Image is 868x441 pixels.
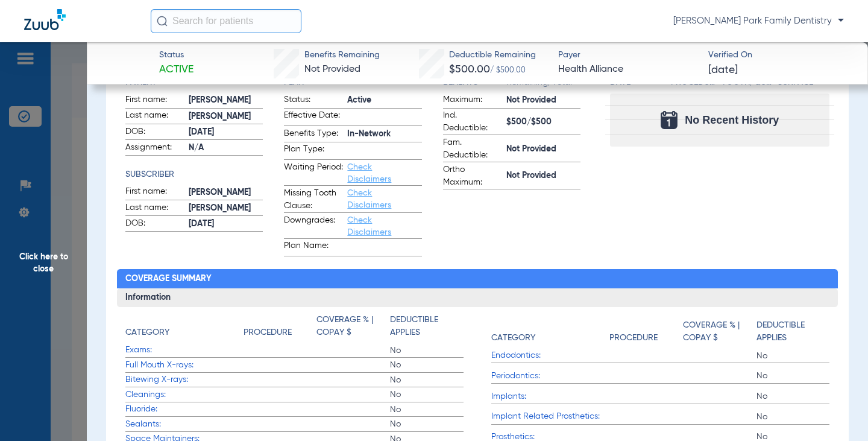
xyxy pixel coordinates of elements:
app-breakdown-title: Coverage % | Copay $ [683,314,756,349]
app-breakdown-title: Deductible Applies [756,314,830,349]
h4: Category [491,332,535,344]
span: Exams: [125,344,244,357]
h4: Deductible Applies [756,319,823,344]
h4: Coverage % | Copay $ [683,319,750,344]
app-breakdown-title: Surface [778,77,829,94]
h4: Procedure [609,332,658,344]
span: DOB: [125,125,184,140]
app-breakdown-title: Procedure [671,77,717,94]
h4: Deductible Applies [390,314,457,339]
span: No [756,350,830,362]
span: First name: [125,94,184,108]
span: Health Alliance [558,62,698,77]
span: [DATE] [189,126,263,139]
span: [PERSON_NAME] [189,202,263,215]
span: Benefits Type: [284,127,343,142]
span: Fluoride: [125,403,244,416]
span: / $500.00 [490,67,526,74]
h4: Procedure [244,326,292,339]
span: [PERSON_NAME] Park Family Dentistry [673,15,844,27]
span: Missing Tooth Clause: [284,187,343,212]
span: Implants: [491,390,609,403]
span: [PERSON_NAME] [189,186,263,199]
input: Search for patients [151,9,301,33]
img: Search Icon [157,16,168,27]
span: Plan Name: [284,240,343,256]
span: No [756,411,830,423]
span: Benefits Remaining [304,49,380,62]
span: Periodontics: [491,370,609,382]
span: Ind. Deductible: [443,109,502,135]
span: In-Network [347,128,421,141]
span: No [390,344,464,357]
span: Not Provided [304,65,360,74]
span: [PERSON_NAME] [189,94,263,107]
h2: Coverage Summary [117,269,838,288]
span: Verified On [708,49,848,62]
span: Payer [558,49,698,62]
app-breakdown-title: Deductible Applies [390,314,464,343]
app-breakdown-title: Category [125,314,244,343]
app-breakdown-title: Coverage % | Copay $ [316,314,390,343]
span: Active [159,62,193,77]
h4: Subscriber [125,168,263,181]
span: Last name: [125,201,184,216]
span: Sealants: [125,418,244,431]
app-breakdown-title: Category [491,314,609,349]
a: Check Disclaimers [347,163,391,183]
a: Check Disclaimers [347,189,391,209]
span: Bitewing X-rays: [125,373,244,386]
h4: Coverage % | Copay $ [316,314,383,339]
span: Maximum: [443,94,502,108]
span: No Recent History [685,114,779,126]
span: Effective Date: [284,109,343,125]
span: Full Mouth X-rays: [125,359,244,372]
span: Status [159,49,193,62]
span: Status: [284,94,343,108]
span: No [390,389,464,401]
span: No [756,390,830,402]
span: No [390,374,464,386]
span: No [390,359,464,371]
span: Implant Related Prosthetics: [491,410,609,423]
span: $500/$500 [506,116,580,128]
h4: Category [125,326,169,339]
span: Waiting Period: [284,161,343,185]
app-breakdown-title: Benefits [443,77,506,94]
span: Active [347,94,421,107]
span: No [390,418,464,430]
span: Not Provided [506,94,580,107]
span: N/A [189,142,263,154]
span: No [756,370,830,382]
span: Assignment: [125,141,184,156]
app-breakdown-title: Tooth/Quad [722,77,773,94]
span: [PERSON_NAME] [189,110,263,123]
span: $500.00 [449,64,490,75]
span: Cleanings: [125,389,244,401]
span: Remaining/Total [506,77,580,94]
img: Calendar [661,111,678,129]
span: Plan Type: [284,143,343,159]
span: Not Provided [506,170,580,182]
span: No [390,404,464,416]
span: Downgrades: [284,214,343,238]
a: Check Disclaimers [347,216,391,236]
app-breakdown-title: Procedure [244,314,317,343]
img: Zuub Logo [24,9,66,30]
span: First name: [125,185,184,200]
span: DOB: [125,217,184,232]
span: Deductible Remaining [449,49,536,62]
span: Ortho Maximum: [443,163,502,189]
app-breakdown-title: Date [610,77,661,94]
span: Endodontics: [491,349,609,362]
h3: Information [117,288,838,308]
span: Fam. Deductible: [443,136,502,162]
span: Last name: [125,109,184,124]
span: [DATE] [189,218,263,230]
span: Not Provided [506,143,580,156]
span: [DATE] [708,63,738,78]
app-breakdown-title: Procedure [609,314,683,349]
